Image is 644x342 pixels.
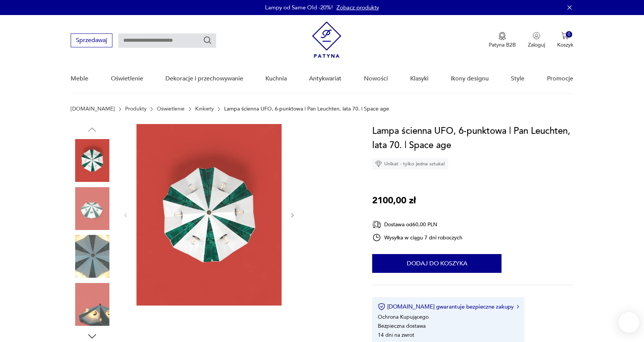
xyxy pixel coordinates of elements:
a: Ikona medaluPatyna B2B [489,32,516,48]
p: Lampa ścienna UFO, 6-punktowa | Pan Leuchten, lata 70. | Space age [224,106,389,112]
li: Ochrona Kupującego [378,313,429,321]
img: Ikona medalu [499,32,506,40]
a: Kinkiety [195,106,214,112]
a: Nowości [364,64,388,93]
img: Ikona dostawy [372,220,381,229]
li: Bezpieczna dostawa [378,322,426,330]
img: Ikona strzałki w prawo [517,305,519,309]
a: Zobacz produkty [336,4,379,11]
button: 0Koszyk [557,32,573,48]
iframe: Smartsupp widget button [618,312,639,333]
button: Dodaj do koszyka [372,254,502,273]
img: Patyna - sklep z meblami i dekoracjami vintage [312,21,341,58]
img: Ikona certyfikatu [378,303,385,310]
img: Ikona koszyka [561,32,569,39]
img: Zdjęcie produktu Lampa ścienna UFO, 6-punktowa | Pan Leuchten, lata 70. | Space age [71,187,114,230]
li: 14 dni na zwrot [378,331,414,339]
p: 2100,00 zł [372,194,416,208]
a: Meble [71,64,88,93]
img: Zdjęcie produktu Lampa ścienna UFO, 6-punktowa | Pan Leuchten, lata 70. | Space age [136,124,282,306]
div: Dostawa od 60,00 PLN [372,220,462,229]
a: [DOMAIN_NAME] [71,106,115,112]
a: Style [511,64,524,93]
a: Produkty [125,106,147,112]
img: Zdjęcie produktu Lampa ścienna UFO, 6-punktowa | Pan Leuchten, lata 70. | Space age [71,235,114,278]
img: Ikonka użytkownika [533,32,540,39]
h1: Lampa ścienna UFO, 6-punktowa | Pan Leuchten, lata 70. | Space age [372,124,573,153]
p: Patyna B2B [489,41,516,48]
div: Unikat - tylko jedna sztuka! [372,158,448,169]
p: Koszyk [557,41,573,48]
button: Patyna B2B [489,32,516,48]
p: Zaloguj [528,41,545,48]
a: Klasyki [410,64,429,93]
a: Kuchnia [265,64,287,93]
p: Lampy od Same Old -20%! [265,4,333,11]
a: Promocje [547,64,573,93]
div: 0 [566,31,572,38]
a: Antykwariat [309,64,341,93]
a: Ikony designu [451,64,489,93]
button: Zaloguj [528,32,545,48]
img: Zdjęcie produktu Lampa ścienna UFO, 6-punktowa | Pan Leuchten, lata 70. | Space age [71,283,114,326]
a: Dekoracje i przechowywanie [165,64,243,93]
button: Sprzedawaj [71,33,112,47]
a: Oświetlenie [111,64,143,93]
a: Oświetlenie [157,106,185,112]
div: Wysyłka w ciągu 7 dni roboczych [372,233,462,242]
img: Ikona diamentu [375,160,382,167]
button: Szukaj [203,36,212,45]
img: Zdjęcie produktu Lampa ścienna UFO, 6-punktowa | Pan Leuchten, lata 70. | Space age [71,139,114,182]
button: [DOMAIN_NAME] gwarantuje bezpieczne zakupy [378,303,519,310]
a: Sprzedawaj [71,38,112,44]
